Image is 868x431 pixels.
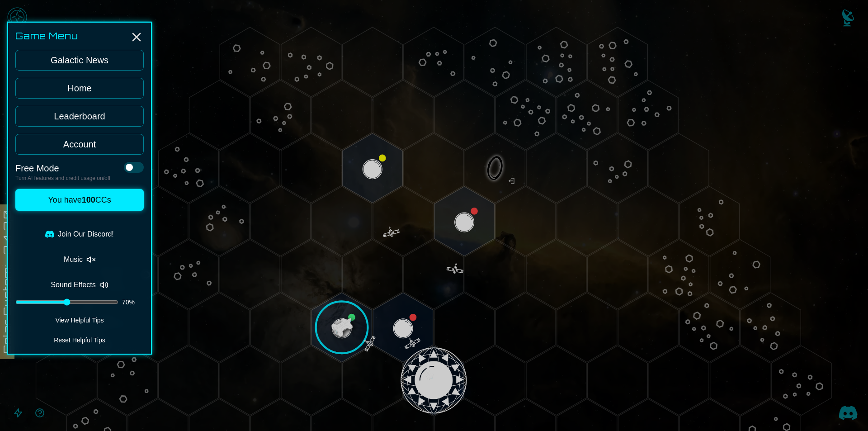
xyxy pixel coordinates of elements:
[15,276,144,294] button: Disable sound effects
[82,195,95,204] span: 100
[129,30,144,44] button: Close
[15,134,144,155] a: Account
[15,78,144,99] a: Home
[15,314,144,327] button: View Helpful Tips
[45,230,54,239] img: Discord
[15,30,144,43] h2: Game Menu
[15,106,144,127] a: Leaderboard
[15,175,110,182] p: Turn AI features and credit usage on/off
[122,298,144,307] span: 70 %
[15,50,144,71] a: Galactic News
[15,225,144,243] a: Join Our Discord!
[15,189,144,211] button: You have100CCs
[15,251,144,269] button: Enable music
[15,162,110,175] p: Free Mode
[15,334,144,346] button: Reset Helpful Tips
